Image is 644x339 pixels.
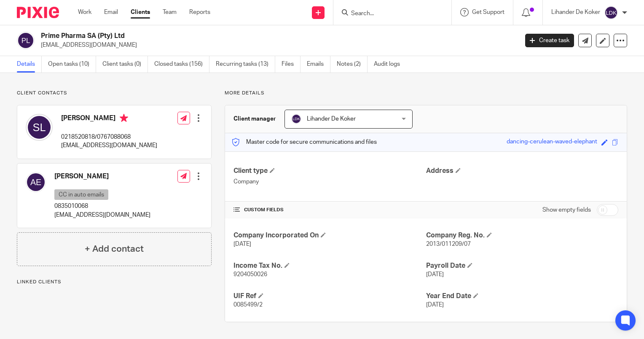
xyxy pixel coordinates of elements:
[233,292,426,301] h4: UIF Ref
[542,206,591,214] label: Show empty fields
[216,56,275,73] a: Recurring tasks (13)
[48,56,96,73] a: Open tasks (10)
[233,231,426,240] h4: Company Incorporated On
[26,172,46,192] img: svg%3E
[426,302,444,308] span: [DATE]
[337,56,368,73] a: Notes (2)
[426,272,444,277] span: [DATE]
[426,167,618,175] h4: Address
[17,56,42,73] a: Details
[233,241,251,247] span: [DATE]
[307,116,356,122] span: Lihander De Koker
[374,56,406,73] a: Audit logs
[17,90,212,97] p: Client contacts
[291,114,301,124] img: svg%3E
[26,114,53,141] img: svg%3E
[189,8,210,16] a: Reports
[551,8,600,16] p: Lihander De Koker
[17,7,59,18] img: Pixie
[282,56,301,73] a: Files
[54,211,150,219] p: [EMAIL_ADDRESS][DOMAIN_NAME]
[233,302,263,308] span: 0085499/2
[41,41,513,49] p: [EMAIL_ADDRESS][DOMAIN_NAME]
[507,137,597,147] div: dancing-cerulean-waved-elephant
[54,189,108,200] p: CC in auto emails
[120,114,128,122] i: Primary
[233,167,426,175] h4: Client type
[233,261,426,270] h4: Income Tax No.
[61,141,157,150] p: [EMAIL_ADDRESS][DOMAIN_NAME]
[102,56,148,73] a: Client tasks (0)
[61,133,157,141] p: 0218520818/0767088068
[426,261,618,270] h4: Payroll Date
[426,292,618,301] h4: Year End Date
[350,10,426,18] input: Search
[54,202,150,210] p: 0835010068
[604,6,618,19] img: svg%3E
[426,241,471,247] span: 2013/011209/07
[61,114,157,124] h4: [PERSON_NAME]
[163,8,177,16] a: Team
[154,56,209,73] a: Closed tasks (156)
[426,231,618,240] h4: Company Reg. No.
[233,272,267,277] span: 9204050026
[78,8,91,16] a: Work
[225,90,627,97] p: More details
[472,9,504,15] span: Get Support
[231,138,377,146] p: Master code for secure communications and files
[104,8,118,16] a: Email
[54,172,150,181] h4: [PERSON_NAME]
[17,279,212,285] p: Linked clients
[41,32,418,40] h2: Prime Pharma SA (Pty) Ltd
[85,242,144,256] h4: + Add contact
[307,56,330,73] a: Emails
[131,8,150,16] a: Clients
[17,32,35,49] img: svg%3E
[525,34,574,47] a: Create task
[233,178,426,186] p: Company
[233,115,276,123] h3: Client manager
[233,207,426,213] h4: CUSTOM FIELDS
